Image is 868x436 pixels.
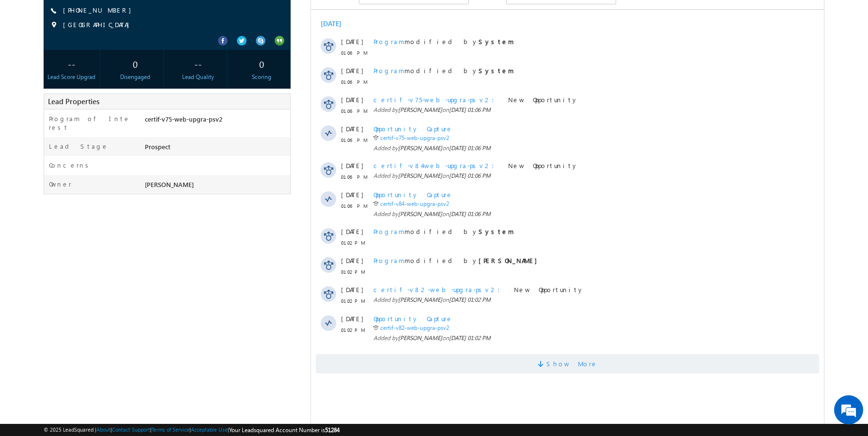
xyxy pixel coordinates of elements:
span: [DATE] [30,180,52,188]
span: Time [177,7,190,22]
span: [DATE] [30,85,52,93]
span: 01:06 PM [30,154,59,163]
span: Added by on [62,124,465,133]
span: [DATE] [30,143,52,152]
a: certif-v84-web-upgra-psv2 [69,218,138,226]
a: certif-v75-web-upgra-psv2 [69,153,138,160]
span: Lead Properties [48,96,99,106]
span: [DATE] [30,275,52,283]
span: Program [62,275,93,283]
span: [PERSON_NAME] [145,180,194,188]
span: [PERSON_NAME] [87,314,131,322]
div: Prospect [142,142,290,156]
div: All Selected [48,8,157,22]
div: -- [46,55,98,73]
span: modified by [62,56,203,64]
span: [DATE] 01:02 PM [138,353,180,360]
span: Added by on [62,228,465,237]
div: Disengaged [109,73,161,81]
span: [DATE] [30,246,52,254]
span: [DATE] [30,333,52,342]
span: Added by on [62,190,465,199]
span: [PHONE_NUMBER] [63,6,136,16]
span: [DATE] 01:06 PM [138,229,180,236]
span: [PERSON_NAME] [87,353,131,360]
span: © 2025 LeadSquared | | | | | [44,425,340,435]
div: [DATE] [10,38,41,47]
span: modified by [62,85,203,93]
span: Program [62,246,93,254]
a: Terms of Service [152,426,189,433]
label: Owner [49,180,72,188]
span: 01:06 PM [30,220,59,229]
span: [PERSON_NAME] [87,190,131,198]
span: [PERSON_NAME] [87,125,131,132]
span: Added by on [62,352,465,361]
a: Contact Support [112,426,150,433]
span: [DATE] 01:02 PM [138,314,180,322]
span: 01:06 PM [30,125,59,134]
label: Program of Interest [49,114,133,132]
span: [DATE] 01:06 PM [138,190,180,198]
span: Opportunity Capture [62,333,142,341]
div: 0 [109,55,161,73]
span: 51284 [325,426,340,434]
span: certif-v75-web-upgra-psv2 [62,114,189,122]
span: Opportunity Capture [62,143,142,151]
span: 01:06 PM [30,96,59,105]
a: Acceptable Use [191,426,228,433]
span: modified by [62,246,203,254]
span: 01:06 PM [30,67,59,76]
span: [DATE] 01:06 PM [138,163,180,170]
span: 01:06 PM [30,191,59,200]
span: [DATE] [30,304,52,312]
a: About [96,426,110,433]
strong: System [168,85,203,93]
span: Activity Type [10,7,43,22]
a: certif-v82-web-upgra-psv2 [69,343,138,350]
span: Your Leadsquared Account Number is [229,426,340,434]
span: [DATE] 01:06 PM [138,125,180,132]
label: Concerns [49,161,92,170]
div: Lead Quality [172,73,224,81]
span: 01:02 PM [30,315,59,324]
div: 0 [236,55,288,73]
span: 01:02 PM [30,257,59,265]
span: Program [62,56,93,64]
span: Show More [235,373,287,392]
span: [PERSON_NAME] [87,229,131,236]
span: New Opportunity [197,114,267,122]
span: New Opportunity [197,180,267,188]
span: New Opportunity [203,304,273,312]
div: Scoring [236,73,288,81]
span: 01:02 PM [30,344,59,353]
span: certif-v84-web-upgra-psv2 [62,180,189,188]
span: [DATE] [30,56,52,64]
span: Added by on [62,162,465,171]
span: [GEOGRAPHIC_DATA] [63,20,134,30]
div: All Time [198,11,217,19]
span: modified by [62,275,231,283]
span: Added by on [62,314,465,323]
span: Program [62,85,93,93]
span: certif-v82-web-upgra-psv2 [62,304,195,312]
div: certif-v75-web-upgra-psv2 [142,114,290,128]
span: Opportunity Capture [62,209,142,217]
strong: System [168,56,203,64]
div: Lead Score Upgrad [46,73,98,81]
span: 01:02 PM [30,286,59,295]
strong: System [168,246,203,254]
span: [DATE] [30,114,52,123]
label: Lead Stage [49,142,108,151]
div: -- [172,55,224,73]
span: [PERSON_NAME] [87,163,131,170]
strong: [PERSON_NAME] [168,275,231,283]
div: All Selected [51,11,79,19]
span: [DATE] [30,209,52,218]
